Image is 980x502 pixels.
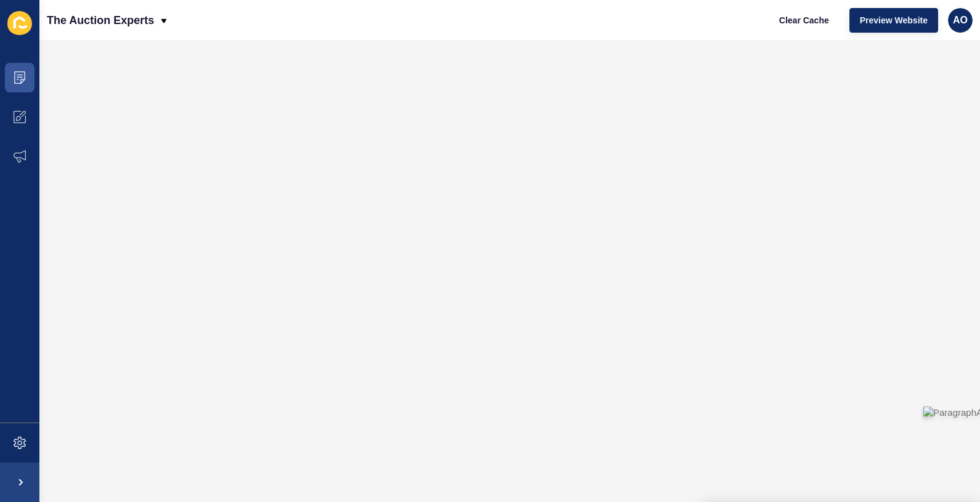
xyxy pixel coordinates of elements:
[47,5,154,36] p: The Auction Experts
[779,14,829,26] span: Clear Cache
[849,8,938,33] button: Preview Website
[769,8,840,33] button: Clear Cache
[860,14,928,26] span: Preview Website
[953,14,968,26] span: AO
